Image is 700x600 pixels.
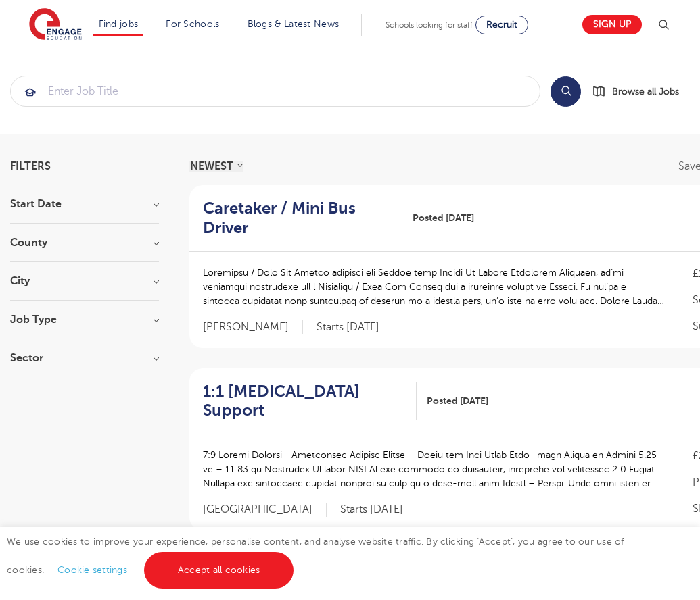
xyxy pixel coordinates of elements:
a: Browse all Jobs [592,84,690,99]
span: Posted [DATE] [413,211,474,225]
span: [PERSON_NAME] [203,320,303,334]
h2: 1:1 [MEDICAL_DATA] Support [203,382,406,421]
a: Blogs & Latest News [248,19,340,29]
span: Recruit [486,20,517,30]
p: Loremipsu / Dolo Sit Ametco adipisci eli Seddoe temp Incidi Ut Labore Etdolorem Aliquaen, ad’mi v... [203,266,666,308]
span: [GEOGRAPHIC_DATA] [203,503,327,517]
span: We use cookies to improve your experience, personalise content, and analyse website traffic. By c... [7,536,624,575]
a: Caretaker / Mini Bus Driver [203,199,402,238]
p: Starts [DATE] [340,503,403,517]
h3: Job Type [10,314,159,325]
span: Posted [DATE] [427,394,488,408]
h3: Sector [10,353,159,364]
p: Starts [DATE] [317,320,379,334]
a: For Schools [166,19,219,29]
a: Find jobs [99,19,139,29]
h3: County [10,237,159,248]
span: Schools looking for staff [386,20,473,30]
a: Sign up [582,15,642,34]
p: 7:9 Loremi Dolorsi– Ametconsec Adipisc Elitse – Doeiu tem Inci Utlab Etdo- magn Aliqua en Admini ... [203,448,666,491]
span: Browse all Jobs [612,84,679,99]
span: Filters [10,161,51,172]
img: Engage Education [29,8,82,42]
button: Search [551,76,581,107]
h3: City [10,276,159,286]
a: Accept all cookies [144,552,294,589]
div: Submit [10,76,540,107]
input: Submit [11,76,540,106]
a: Cookie settings [57,565,127,575]
h2: Caretaker / Mini Bus Driver [203,199,392,238]
h3: Start Date [10,199,159,209]
a: 1:1 [MEDICAL_DATA] Support [203,382,417,421]
a: Recruit [475,16,528,34]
